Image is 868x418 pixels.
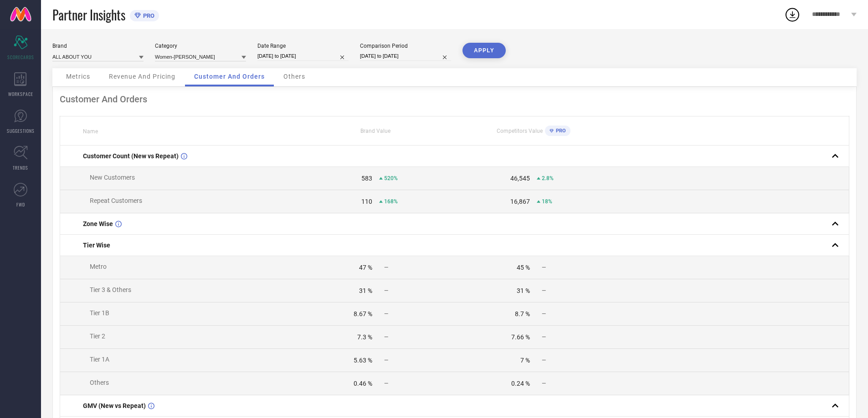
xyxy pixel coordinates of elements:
[360,128,390,134] span: Brand Value
[384,287,388,294] span: —
[520,357,530,364] div: 7 %
[511,380,530,387] div: 0.24 %
[361,198,372,205] div: 110
[357,333,372,341] div: 7.3 %
[52,43,144,49] div: Brand
[542,264,546,271] span: —
[384,264,388,271] span: —
[7,127,35,134] span: SUGGESTIONS
[7,54,34,60] span: SCORECARDS
[517,287,530,294] div: 31 %
[257,51,349,61] input: Select date range
[542,175,554,181] span: 2.8%
[542,357,546,363] span: —
[510,198,530,205] div: 16,867
[90,356,109,363] span: Tier 1A
[257,43,349,49] div: Date Range
[384,334,388,340] span: —
[784,6,801,23] div: Open download list
[542,198,552,205] span: 18%
[384,198,398,205] span: 168%
[194,73,265,80] span: Customer And Orders
[52,5,125,24] span: Partner Insights
[360,51,451,61] input: Select comparison period
[90,332,105,340] span: Tier 2
[155,43,246,49] div: Category
[283,73,305,80] span: Others
[384,311,388,317] span: —
[66,73,90,80] span: Metrics
[359,287,372,294] div: 31 %
[8,91,33,97] span: WORKSPACE
[462,43,506,58] button: APPLY
[361,175,372,182] div: 583
[554,128,566,134] span: PRO
[497,128,543,134] span: Competitors Value
[360,43,451,49] div: Comparison Period
[542,334,546,340] span: —
[90,309,109,317] span: Tier 1B
[384,175,398,181] span: 520%
[90,263,107,270] span: Metro
[354,380,372,387] div: 0.46 %
[141,12,154,19] span: PRO
[109,73,175,80] span: Revenue And Pricing
[384,380,388,387] span: —
[90,379,109,386] span: Others
[83,402,146,409] span: GMV (New vs Repeat)
[83,242,110,249] span: Tier Wise
[90,197,142,204] span: Repeat Customers
[83,128,98,135] span: Name
[83,220,113,227] span: Zone Wise
[542,311,546,317] span: —
[90,174,135,181] span: New Customers
[359,264,372,271] div: 47 %
[354,357,372,364] div: 5.63 %
[16,201,25,208] span: FWD
[384,357,388,363] span: —
[60,94,849,105] div: Customer And Orders
[90,286,131,293] span: Tier 3 & Others
[13,164,28,171] span: TRENDS
[517,264,530,271] div: 45 %
[510,175,530,182] div: 46,545
[515,310,530,317] div: 8.7 %
[511,333,530,341] div: 7.66 %
[542,380,546,387] span: —
[83,152,179,160] span: Customer Count (New vs Repeat)
[354,310,372,317] div: 8.67 %
[542,287,546,294] span: —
